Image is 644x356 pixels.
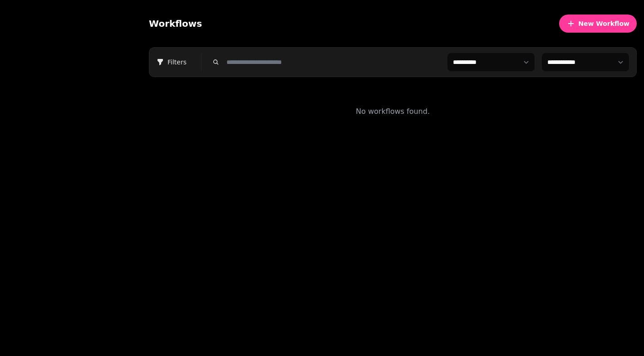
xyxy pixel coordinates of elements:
[542,53,629,71] select: Filter workflows by status
[223,56,440,68] input: Search workflows by name
[559,15,637,33] button: New Workflow
[578,20,629,27] span: New Workflow
[447,53,535,71] select: Filter workflows by venue
[157,58,194,67] span: Filters
[356,106,430,117] p: No workflows found.
[149,17,202,30] h2: Workflows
